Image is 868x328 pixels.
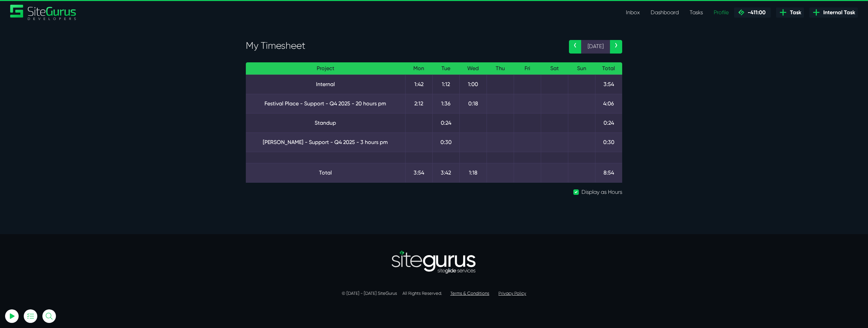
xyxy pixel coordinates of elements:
a: -411:00 [734,7,771,18]
th: Sat [541,62,568,75]
th: Wed [459,62,487,75]
td: 1:12 [432,75,459,94]
span: [DATE] [581,40,610,54]
td: 4:06 [595,94,622,113]
td: 0:30 [595,132,622,152]
td: 3:54 [405,163,432,182]
a: › [610,40,622,54]
td: 2:12 [405,94,432,113]
a: SiteGurus [10,5,77,20]
th: Total [595,62,622,75]
a: Internal Task [809,7,858,18]
a: Dashboard [645,6,684,19]
td: 0:24 [432,113,459,132]
th: Fri [514,62,541,75]
td: 1:18 [459,163,487,182]
td: 0:18 [459,94,487,113]
td: Total [246,163,405,182]
td: 1:00 [459,75,487,94]
a: Privacy Policy [498,291,526,296]
a: Terms & Conditions [450,291,489,296]
th: Project [246,62,405,75]
input: Email [22,80,97,95]
td: 1:36 [432,94,459,113]
a: [PERSON_NAME] - Support - Q4 2025 - 3 hours pm [251,138,400,146]
td: 3:54 [595,75,622,94]
a: Task [776,7,804,18]
img: Sitegurus Logo [10,5,77,20]
a: Festival Place - Support - Q4 2025 - 20 hours pm [251,100,400,108]
td: 8:54 [595,163,622,182]
td: 1:42 [405,75,432,94]
span: Task [787,8,801,17]
th: Thu [487,62,514,75]
h3: My Timesheet [246,40,559,52]
a: Profile [708,6,734,19]
a: Internal [251,80,400,88]
td: 0:24 [595,113,622,132]
td: 3:42 [432,163,459,182]
th: Tue [432,62,459,75]
a: Tasks [684,6,708,19]
span: -411:00 [745,9,766,16]
a: Inbox [620,6,645,19]
a: Standup [251,119,400,127]
p: © [DATE] - [DATE] SiteGurus All Rights Reserved. [246,290,622,297]
td: 0:30 [432,132,459,152]
label: Display as Hours [581,188,622,196]
button: Log In [22,120,97,134]
th: Sun [568,62,595,75]
th: Mon [405,62,432,75]
a: ‹ [569,40,581,54]
span: Internal Task [821,8,855,17]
